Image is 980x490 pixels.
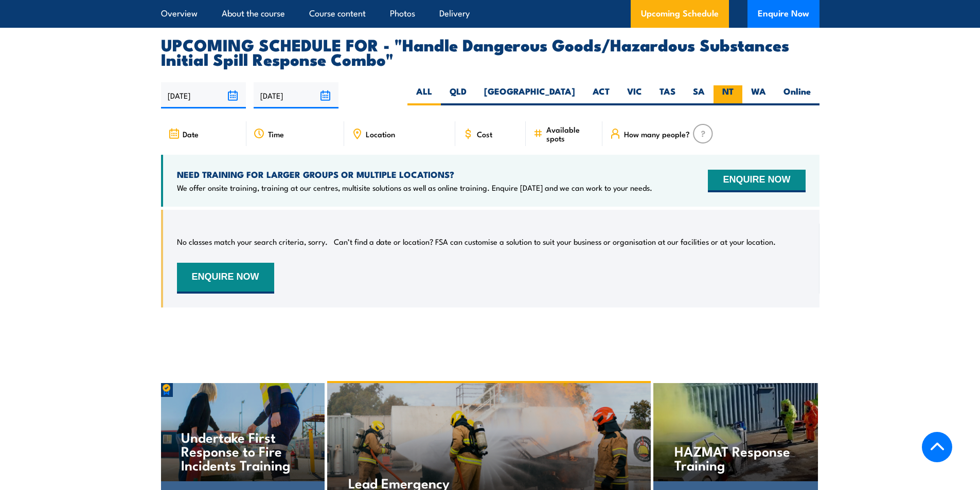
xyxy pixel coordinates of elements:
[441,85,475,105] label: QLD
[254,82,338,108] input: To date
[161,82,246,108] input: From date
[268,130,284,138] span: Time
[684,85,714,105] label: SA
[407,85,441,105] label: ALL
[366,130,395,138] span: Location
[775,85,819,105] label: Online
[334,237,776,247] p: Can’t find a date or location? FSA can customise a solution to suit your business or organisation...
[618,85,651,105] label: VIC
[177,263,274,294] button: ENQUIRE NOW
[177,169,652,180] h4: NEED TRAINING FOR LARGER GROUPS OR MULTIPLE LOCATIONS?
[674,444,796,471] h4: HAZMAT Response Training
[475,85,584,105] label: [GEOGRAPHIC_DATA]
[161,37,819,66] h2: UPCOMING SCHEDULE FOR - "Handle Dangerous Goods/Hazardous Substances Initial Spill Response Combo"
[183,130,199,138] span: Date
[177,237,328,247] p: No classes match your search criteria, sorry.
[477,130,492,138] span: Cost
[546,125,595,142] span: Available spots
[181,430,303,471] h4: Undertake First Response to Fire Incidents Training
[651,85,684,105] label: TAS
[624,130,690,138] span: How many people?
[714,85,742,105] label: NT
[708,170,805,192] button: ENQUIRE NOW
[742,85,775,105] label: WA
[177,183,652,193] p: We offer onsite training, training at our centres, multisite solutions as well as online training...
[584,85,618,105] label: ACT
